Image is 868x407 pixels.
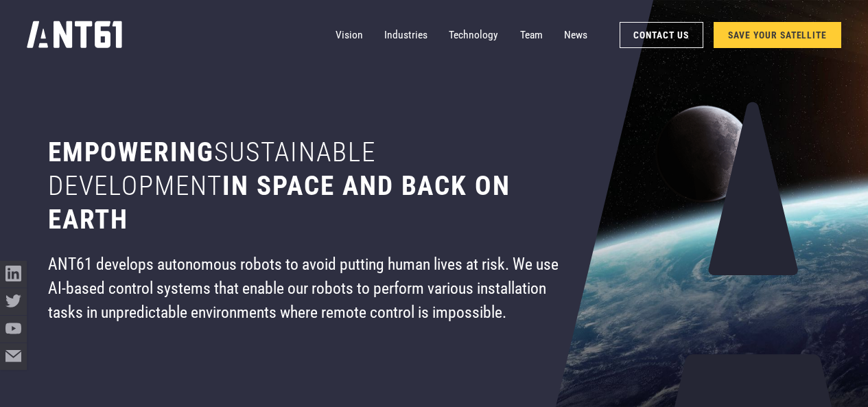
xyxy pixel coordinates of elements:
[520,21,543,48] a: Team
[336,21,363,48] a: Vision
[564,21,587,48] a: News
[48,253,565,325] div: ANT61 develops autonomous robots to avoid putting human lives at risk. We use AI-based control sy...
[384,21,427,48] a: Industries
[48,136,565,237] h1: Empowering in space and back on earth
[48,137,376,202] span: sustainable development
[27,17,122,53] a: home
[449,21,498,48] a: Technology
[714,22,841,48] a: SAVE YOUR SATELLITE
[620,22,703,48] a: Contact Us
